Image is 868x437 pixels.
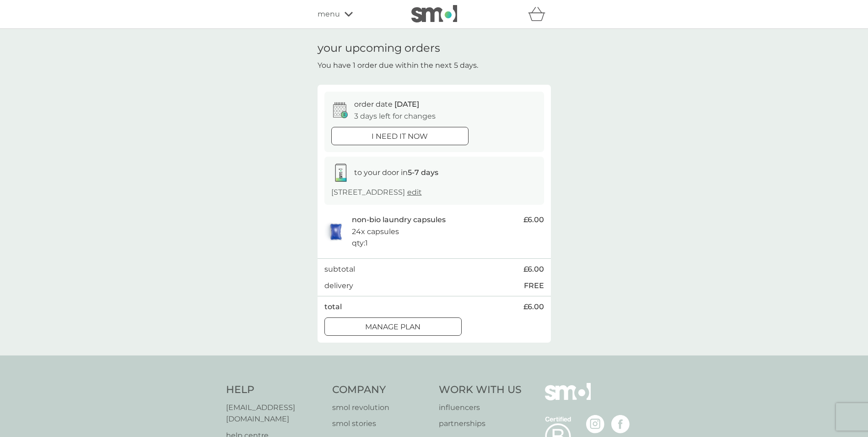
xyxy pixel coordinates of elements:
[331,186,422,198] p: [STREET_ADDRESS]
[226,402,323,425] a: [EMAIL_ADDRESS][DOMAIN_NAME]
[545,383,591,414] img: smol
[324,280,353,292] p: delivery
[352,214,446,226] p: non-bio laundry capsules
[411,5,457,22] img: smol
[365,321,421,333] p: Manage plan
[324,263,355,275] p: subtotal
[352,226,399,238] p: 24x capsules
[318,42,440,55] h1: your upcoming orders
[332,383,430,397] h4: Company
[331,127,469,145] button: i need it now
[352,237,368,249] p: qty : 1
[394,100,419,109] span: [DATE]
[523,301,544,313] span: £6.00
[586,415,604,433] img: visit the smol Instagram page
[354,110,436,122] p: 3 days left for changes
[523,214,544,226] span: £6.00
[354,98,419,110] p: order date
[226,383,323,397] h4: Help
[318,60,478,71] p: You have 1 order due within the next 5 days.
[332,418,430,430] a: smol stories
[408,168,438,177] strong: 5-7 days
[324,317,462,336] button: Manage plan
[324,301,342,313] p: total
[407,188,422,197] a: edit
[372,131,428,142] p: i need it now
[318,8,340,20] span: menu
[524,280,544,292] p: FREE
[354,168,438,177] span: to your door in
[611,415,630,433] img: visit the smol Facebook page
[439,418,522,430] a: partnerships
[528,5,551,23] div: basket
[439,383,522,397] h4: Work With Us
[439,402,522,414] a: influencers
[332,402,430,414] a: smol revolution
[523,263,544,275] span: £6.00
